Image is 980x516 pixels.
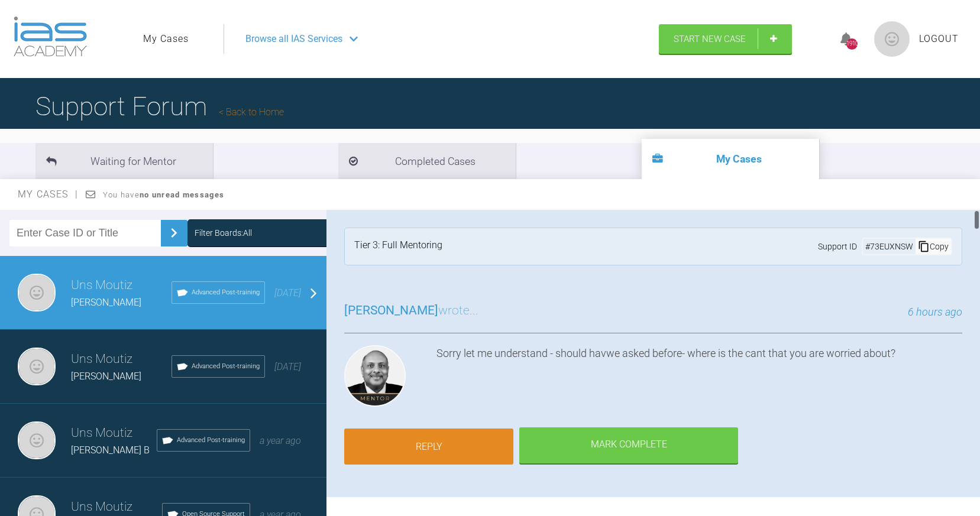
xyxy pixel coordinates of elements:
[177,435,245,446] span: Advanced Post-training
[14,17,87,57] img: logo-light.3e3ef733.png
[164,223,183,242] img: chevronRight.28bd32b0.svg
[818,240,857,253] span: Support ID
[846,38,858,50] div: 1910
[674,34,746,44] span: Start New Case
[908,306,962,318] span: 6 hours ago
[874,21,910,57] img: profile.png
[18,189,79,200] span: My Cases
[18,421,56,459] img: Uns Moutiz
[18,274,56,311] img: Uns Moutiz
[642,139,819,179] li: My Cases
[219,106,284,118] a: Back to Home
[436,345,962,411] div: Sorry let me understand - should havwe asked before- where is the cant that you are worried about?
[192,361,260,372] span: Advanced Post-training
[143,31,189,47] a: My Cases
[344,301,478,321] h3: wrote...
[192,287,260,298] span: Advanced Post-training
[344,303,438,317] span: [PERSON_NAME]
[103,190,224,199] span: You have
[71,275,172,296] h3: Uns Moutiz
[919,31,959,47] a: Logout
[519,427,738,464] div: Mark Complete
[863,240,916,253] div: # 73EUXNSW
[338,143,516,179] li: Completed Cases
[35,143,213,179] li: Waiting for Mentor
[916,239,951,254] div: Copy
[274,361,301,372] span: [DATE]
[354,238,442,255] div: Tier 3: Full Mentoring
[71,349,172,369] h3: Uns Moutiz
[71,297,141,308] span: [PERSON_NAME]
[140,190,224,199] strong: no unread messages
[344,429,513,465] a: Reply
[195,226,252,239] div: Filter Boards: All
[344,345,406,407] img: Utpalendu Bose
[659,24,792,54] a: Start New Case
[71,444,150,456] span: [PERSON_NAME] B
[71,423,157,443] h3: Uns Moutiz
[35,86,284,127] h1: Support Forum
[274,287,301,298] span: [DATE]
[245,31,342,47] span: Browse all IAS Services
[18,348,56,385] img: Uns Moutiz
[71,371,141,382] span: [PERSON_NAME]
[9,220,161,246] input: Enter Case ID or Title
[260,435,301,446] span: a year ago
